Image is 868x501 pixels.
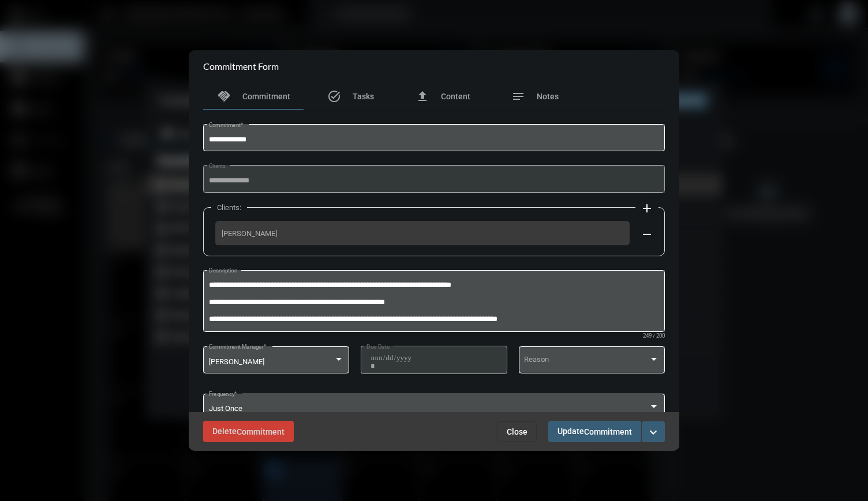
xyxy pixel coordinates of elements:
[441,92,470,101] span: Content
[217,89,231,103] mat-icon: handshake
[212,427,285,436] span: Delete
[548,421,641,442] button: UpdateCommitment
[497,421,537,442] button: Close
[203,421,294,442] button: DeleteCommitment
[558,427,632,436] span: Update
[640,201,654,215] mat-icon: add
[643,333,665,339] mat-hint: 249 / 200
[237,427,285,436] span: Commitment
[584,427,632,436] span: Commitment
[327,89,341,103] mat-icon: task_alt
[640,227,654,241] mat-icon: remove
[209,404,242,413] span: Just Once
[211,203,247,212] label: Clients:
[209,357,264,366] span: [PERSON_NAME]
[242,92,290,101] span: Commitment
[537,92,559,101] span: Notes
[511,89,525,103] mat-icon: notes
[507,427,527,436] span: Close
[222,229,623,238] span: [PERSON_NAME]
[416,89,429,103] mat-icon: file_upload
[646,425,660,439] mat-icon: expand_more
[353,92,374,101] span: Tasks
[203,61,279,72] h2: Commitment Form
